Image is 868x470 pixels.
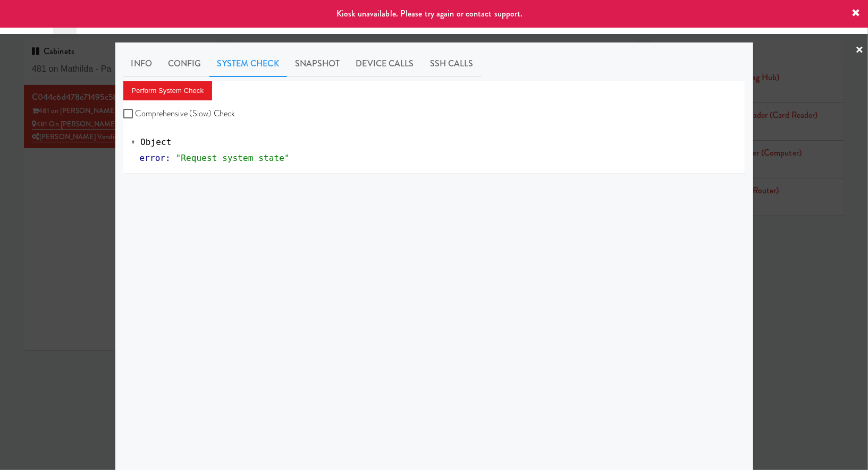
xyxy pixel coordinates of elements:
[123,81,213,100] button: Perform System Check
[209,50,287,77] a: System Check
[123,110,136,118] input: Comprehensive (Slow) Check
[348,50,422,77] a: Device Calls
[123,106,235,122] label: Comprehensive (Slow) Check
[165,153,171,163] span: :
[140,137,171,147] span: Object
[176,153,290,163] span: "Request system state"
[422,50,482,77] a: SSH Calls
[160,50,209,77] a: Config
[336,7,523,20] span: Kiosk unavailable. Please try again or contact support.
[123,50,160,77] a: Info
[855,34,864,67] a: ×
[287,50,348,77] a: Snapshot
[140,153,166,163] span: error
